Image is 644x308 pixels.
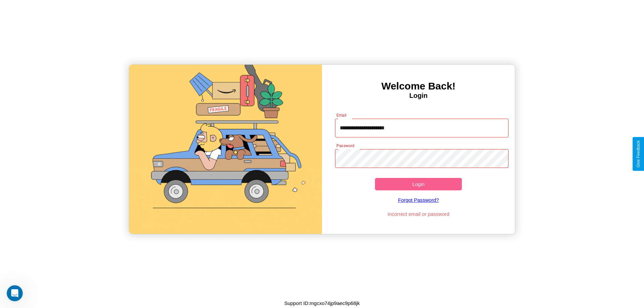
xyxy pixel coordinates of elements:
img: gif [129,65,322,234]
button: Login [375,178,462,190]
h4: Login [322,92,515,100]
p: Support ID: mgcxo74jp9aec9p68jk [284,299,360,308]
iframe: Intercom live chat [7,285,23,301]
p: Incorrect email or password [332,209,505,219]
label: Password [336,143,354,148]
h3: Welcome Back! [322,80,515,92]
div: Give Feedback [636,140,641,168]
a: Forgot Password? [332,190,505,209]
label: Email [336,112,347,118]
